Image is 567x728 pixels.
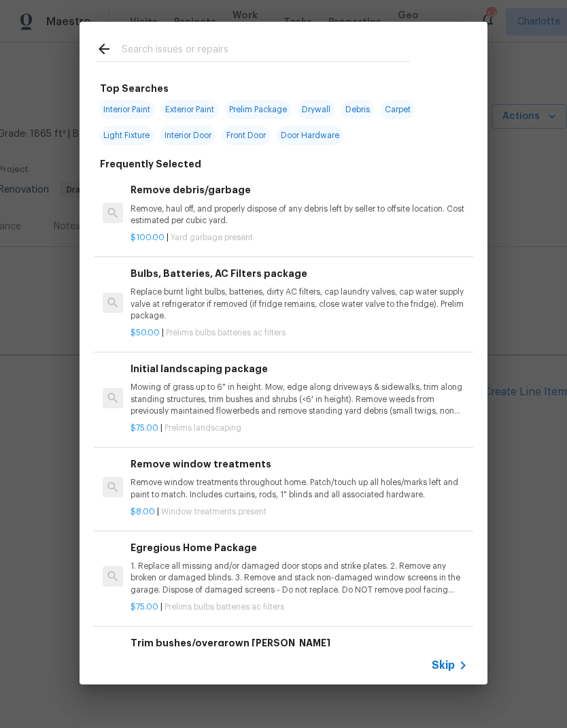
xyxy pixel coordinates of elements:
span: Door Hardware [277,126,343,145]
span: Skip [432,659,455,672]
span: Interior Paint [99,100,154,119]
p: Remove window treatments throughout home. Patch/touch up all holes/marks left and paint to match.... [131,477,468,500]
h6: Remove window treatments [131,457,468,471]
p: | [131,506,468,518]
span: Yard garbage present [171,233,253,242]
h6: Bulbs, Batteries, AC Filters package [131,266,468,281]
span: Interior Door [160,126,216,145]
span: Prelims bulbs batteries ac filters [166,329,286,337]
h6: Initial landscaping package [131,361,468,376]
span: Front Door [222,126,270,145]
span: Carpet [381,100,415,119]
span: Light Fixture [99,126,154,145]
span: $75.00 [131,603,158,611]
span: Exterior Paint [161,100,218,119]
span: Prelim Package [225,100,291,119]
h6: Frequently Selected [100,156,201,171]
p: 1. Replace all missing and/or damaged door stops and strike plates. 2. Remove any broken or damag... [131,561,468,595]
p: Remove, haul off, and properly dispose of any debris left by seller to offsite location. Cost est... [131,203,468,227]
span: Window treatments present [161,508,267,516]
span: $8.00 [131,508,155,516]
span: $75.00 [131,424,158,432]
span: $100.00 [131,233,165,242]
h6: Trim bushes/overgrown [PERSON_NAME] [131,635,468,650]
span: Prelims landscaping [165,424,241,432]
p: | [131,601,468,613]
input: Search issues or repairs [122,41,410,61]
span: Debris [341,100,374,119]
h6: Top Searches [100,81,169,96]
p: | [131,232,468,244]
span: $50.00 [131,329,160,337]
span: Drywall [298,100,334,119]
span: Prelims bulbs batteries ac filters [165,603,284,611]
p: Replace burnt light bulbs, batteries, dirty AC filters, cap laundry valves, cap water supply valv... [131,286,468,321]
p: | [131,423,468,434]
h6: Remove debris/garbage [131,182,468,197]
p: | [131,327,468,339]
p: Mowing of grass up to 6" in height. Mow, edge along driveways & sidewalks, trim along standing st... [131,382,468,416]
h6: Egregious Home Package [131,540,468,555]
